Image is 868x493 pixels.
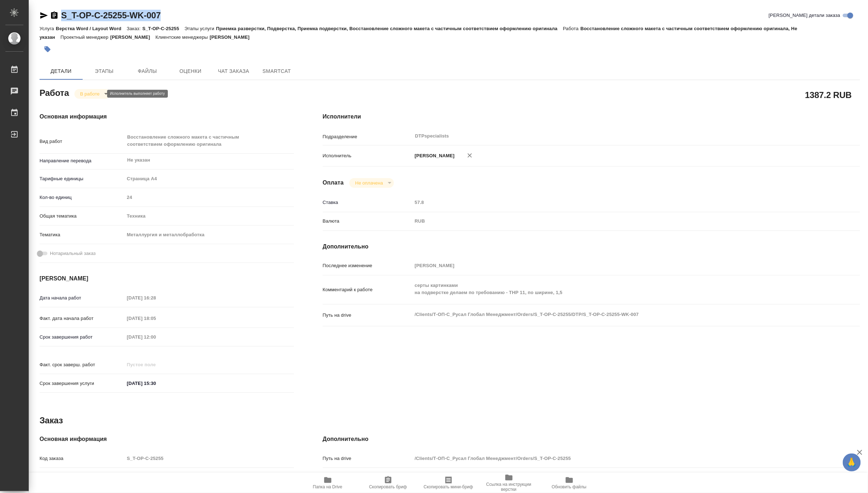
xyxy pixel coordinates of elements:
[40,86,69,99] h2: Работа
[40,361,124,368] p: Факт. срок заверш. работ
[323,435,860,443] h4: Дополнительно
[412,152,455,159] p: [PERSON_NAME]
[40,41,55,57] button: Добавить тэг
[50,250,96,257] span: Нотариальный заказ
[124,293,187,303] input: Пустое поле
[412,215,815,227] div: RUB
[805,89,852,101] h2: 1387.2 RUB
[124,453,294,464] input: Пустое поле
[298,473,358,493] button: Папка на Drive
[44,67,78,76] span: Детали
[184,26,216,31] p: Этапы услуги
[60,34,110,40] p: Проектный менеджер
[323,242,860,251] h4: Дополнительно
[124,210,294,222] div: Техника
[552,484,587,489] span: Обновить файлы
[124,359,187,370] input: Пустое поле
[40,315,124,322] p: Факт. дата начала работ
[74,89,110,99] div: В работе
[124,472,294,482] input: Пустое поле
[260,67,294,76] span: SmartCat
[479,473,539,493] button: Ссылка на инструкции верстки
[313,484,343,489] span: Папка на Drive
[210,34,255,40] p: [PERSON_NAME]
[216,67,251,76] span: Чат заказа
[40,138,124,145] p: Вид работ
[323,455,412,462] p: Путь на drive
[418,473,479,493] button: Скопировать мини-бриф
[40,11,48,20] button: Скопировать ссылку для ЯМессенджера
[216,26,563,31] p: Приемка разверстки, Подверстка, Приемка подверстки, Восстановление сложного макета с частичным со...
[40,175,124,182] p: Тарифные единицы
[323,152,412,159] p: Исполнитель
[50,11,59,20] button: Скопировать ссылку
[323,218,412,225] p: Валюта
[323,178,344,187] h4: Оплата
[56,26,127,31] p: Верстка Word / Layout Word
[78,91,102,97] button: В работе
[61,10,161,20] a: S_T-OP-C-25255-WK-007
[40,213,124,220] p: Общая тематика
[323,199,412,206] p: Ставка
[353,180,385,186] button: Не оплачена
[124,192,294,203] input: Пустое поле
[40,26,56,31] p: Услуга
[369,484,407,489] span: Скопировать бриф
[110,34,156,40] p: [PERSON_NAME]
[40,380,124,387] p: Срок завершения услуги
[124,173,294,185] div: Страница А4
[424,484,473,489] span: Скопировать мини-бриф
[87,67,121,76] span: Этапы
[412,260,815,271] input: Пустое поле
[40,294,124,302] p: Дата начала работ
[358,473,418,493] button: Скопировать бриф
[124,313,187,324] input: Пустое поле
[412,279,815,299] textarea: серты картинками на подверстке делаем по требованию - ТНР 11, по ширине, 1,5
[412,197,815,208] input: Пустое поле
[349,178,394,188] div: В работе
[130,67,165,76] span: Файлы
[40,194,124,201] p: Кол-во единиц
[40,415,63,426] h2: Заказ
[412,308,815,321] textarea: /Clients/Т-ОП-С_Русал Глобал Менеджмент/Orders/S_T-OP-C-25255/DTP/S_T-OP-C-25255-WK-007
[40,334,124,341] p: Срок завершения работ
[173,67,208,76] span: Оценки
[40,157,124,164] p: Направление перевода
[127,26,142,31] p: Заказ:
[142,26,184,31] p: S_T-OP-C-25255
[843,454,861,471] button: 🙏
[412,453,815,464] input: Пустое поле
[412,472,815,482] input: Пустое поле
[563,26,580,31] p: Работа
[323,133,412,140] p: Подразделение
[40,274,294,283] h4: [PERSON_NAME]
[40,112,294,121] h4: Основная информация
[323,286,412,293] p: Комментарий к работе
[156,34,210,40] p: Клиентские менеджеры
[124,332,187,342] input: Пустое поле
[40,455,124,462] p: Код заказа
[323,112,860,121] h4: Исполнители
[124,378,187,389] input: ✎ Введи что-нибудь
[40,231,124,238] p: Тематика
[323,262,412,269] p: Последнее изменение
[462,148,478,163] button: Удалить исполнителя
[40,435,294,443] h4: Основная информация
[769,12,840,19] span: [PERSON_NAME] детали заказа
[323,312,412,319] p: Путь на drive
[539,473,600,493] button: Обновить файлы
[846,455,858,470] span: 🙏
[124,229,294,241] div: Металлургия и металлобработка
[483,482,535,492] span: Ссылка на инструкции верстки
